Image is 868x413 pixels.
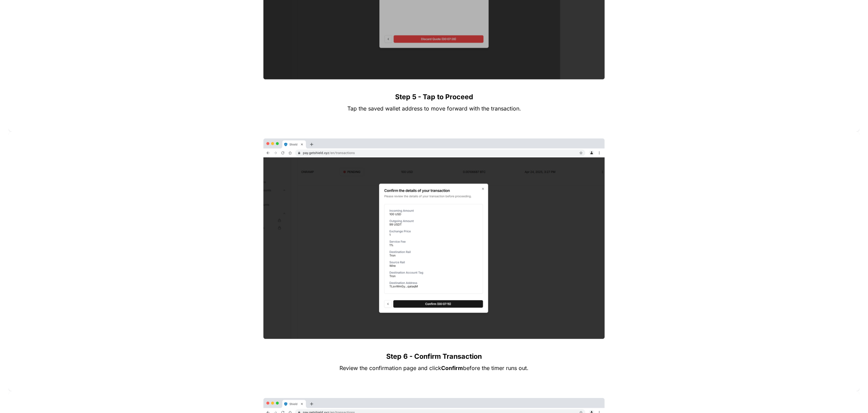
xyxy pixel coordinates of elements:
strong: Confirm [441,365,463,371]
strong: Step 5 - Tap to Proceed [395,93,473,101]
span: Tap the saved wallet address to move forward with the transaction. [347,105,521,112]
strong: Step 6 - Confirm Transaction [386,352,482,360]
span: before the timer runs out. [463,365,529,371]
span: Review the confirmation page and click [339,365,441,371]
